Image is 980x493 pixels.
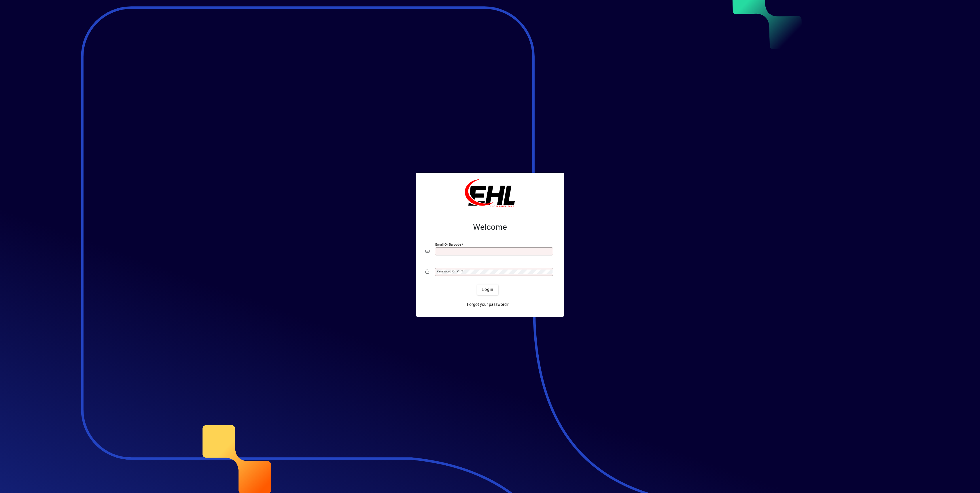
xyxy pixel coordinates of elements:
mat-label: Password or Pin [436,269,461,273]
a: Forgot your password? [465,299,511,310]
span: Login [482,287,493,293]
h2: Welcome [425,222,555,232]
mat-label: Email or Barcode [435,242,461,246]
button: Login [477,285,498,295]
span: Forgot your password? [467,302,509,308]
